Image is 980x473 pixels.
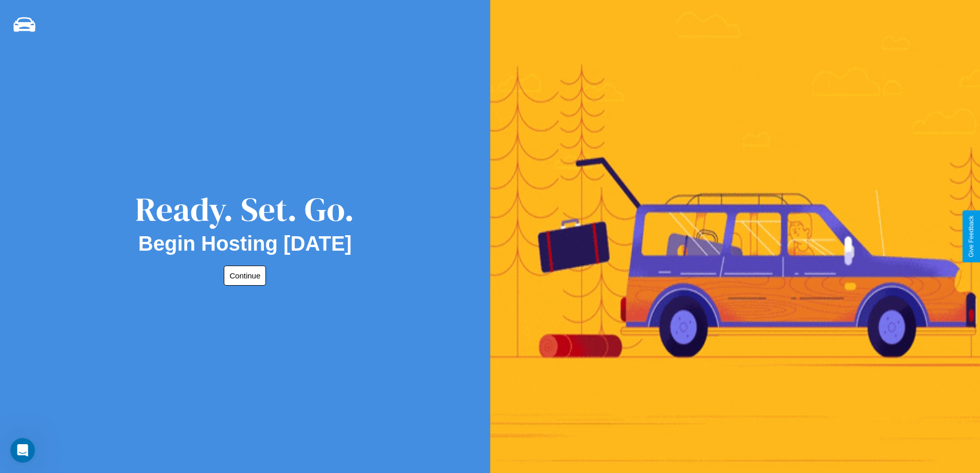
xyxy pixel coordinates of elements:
[138,232,352,255] h2: Begin Hosting [DATE]
[224,266,266,286] button: Continue
[968,216,975,257] div: Give Feedback
[135,186,354,232] div: Ready. Set. Go.
[10,438,35,463] iframe: Intercom live chat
